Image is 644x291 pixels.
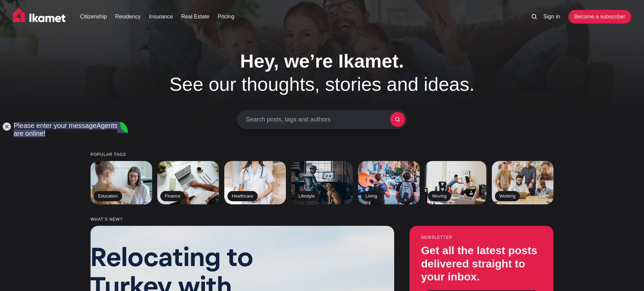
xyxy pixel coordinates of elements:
[291,161,353,204] a: Lifestyle
[115,13,141,21] a: Residency
[91,217,553,222] small: What’s new?
[425,161,486,204] a: Moving
[294,191,319,201] h2: Lifestyle
[91,152,553,157] small: Popular tags
[421,244,542,283] h3: Get all the latest posts delivered straight to your inbox.
[240,50,404,72] span: Hey, we’re Ikamet.
[227,191,258,201] h2: Healthcare
[148,49,496,95] h1: See our thoughts, stories and ideas.
[568,10,631,24] a: Become a subscriber
[149,13,173,21] a: Insurance
[181,13,209,21] a: Real Estate
[543,13,560,21] a: Sign in
[224,161,286,204] a: Healthcare
[157,161,219,204] a: Finance
[358,161,420,204] a: Living
[492,161,553,204] a: Working
[421,235,542,240] small: Newsletter
[13,8,69,25] img: Ikamet home
[361,191,382,201] h2: Living
[246,116,390,123] span: Search posts, tags and authors
[495,191,520,201] h2: Working
[428,191,451,201] h2: Moving
[160,191,185,201] h2: Finance
[218,13,235,21] a: Pricing
[80,13,107,21] a: Citizenship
